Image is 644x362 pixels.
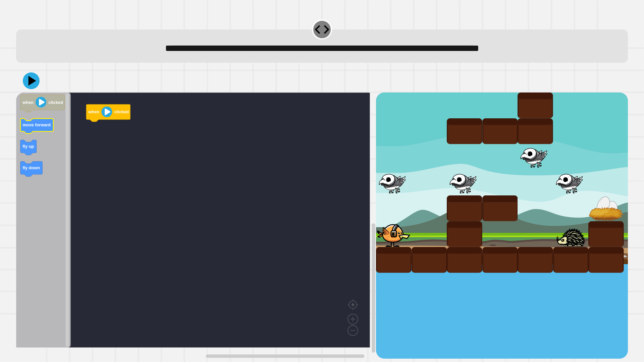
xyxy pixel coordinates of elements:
[114,110,129,115] text: clicked
[22,123,51,128] text: move forward
[22,100,34,105] text: when
[22,166,40,171] text: fly down
[16,93,376,359] div: Blockly Workspace
[88,110,99,115] text: when
[22,144,34,149] text: fly up
[49,100,63,105] text: clicked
